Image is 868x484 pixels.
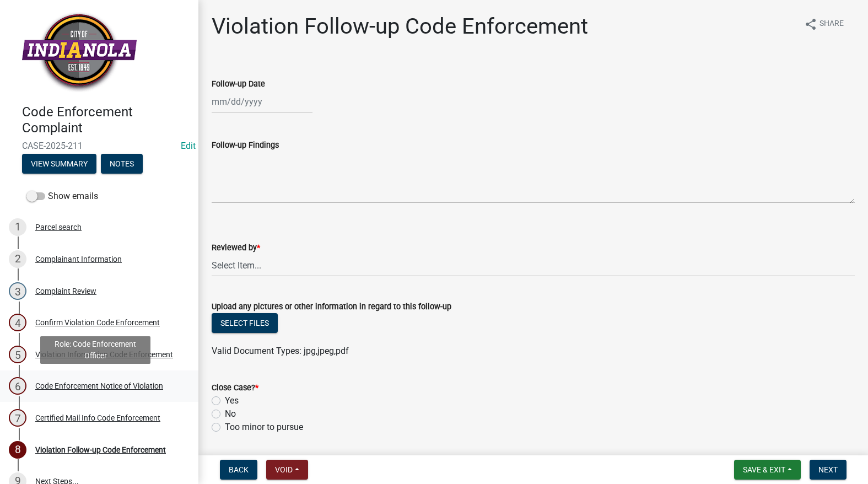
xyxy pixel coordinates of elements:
[229,465,249,474] span: Back
[35,382,163,390] div: Code Enforcement Notice of Violation
[35,319,160,326] div: Confirm Violation Code Enforcement
[820,18,844,31] span: Share
[22,12,137,93] img: City of Indianola, Iowa
[9,377,26,395] div: 6
[795,13,853,35] button: shareShare
[212,313,278,333] button: Select files
[22,160,96,169] wm-modal-confirm: Summary
[9,346,26,363] div: 5
[35,255,122,263] div: Complainant Information
[804,18,817,31] i: share
[181,141,196,151] wm-modal-confirm: Edit Application Number
[9,282,26,300] div: 3
[212,90,312,113] input: mm/dd/yyyy
[212,13,588,40] h1: Violation Follow-up Code Enforcement
[212,244,260,252] label: Reviewed by
[35,351,173,358] div: Violation Information Code Enforcement
[22,141,176,151] span: CASE-2025-211
[9,441,26,459] div: 8
[275,465,293,474] span: Void
[181,141,196,151] a: Edit
[212,346,349,356] span: Valid Document Types: jpg,jpeg,pdf
[220,460,257,480] button: Back
[212,80,265,88] label: Follow-up Date
[9,314,26,331] div: 4
[212,384,258,392] label: Close Case?
[35,414,160,422] div: Certified Mail Info Code Enforcement
[225,421,303,434] label: Too minor to pursue
[734,460,801,480] button: Save & Exit
[35,446,166,454] div: Violation Follow-up Code Enforcement
[22,104,190,136] h4: Code Enforcement Complaint
[22,154,96,174] button: View Summary
[225,394,239,407] label: Yes
[26,190,98,203] label: Show emails
[818,465,838,474] span: Next
[743,465,785,474] span: Save & Exit
[35,223,82,231] div: Parcel search
[101,160,143,169] wm-modal-confirm: Notes
[101,154,143,174] button: Notes
[9,218,26,236] div: 1
[266,460,308,480] button: Void
[810,460,847,480] button: Next
[35,287,96,295] div: Complaint Review
[9,409,26,427] div: 7
[212,142,279,149] label: Follow-up Findings
[40,336,150,364] div: Role: Code Enforcement Officer
[9,250,26,268] div: 2
[212,303,451,311] label: Upload any pictures or other information in regard to this follow-up
[225,407,236,421] label: No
